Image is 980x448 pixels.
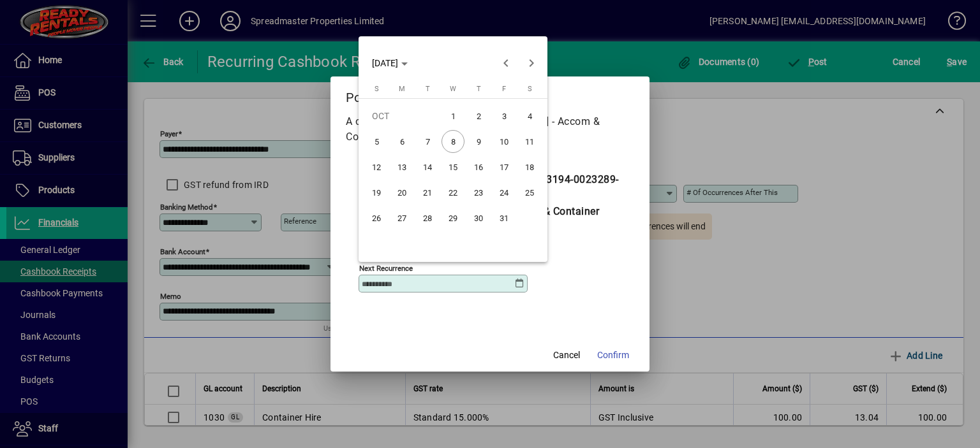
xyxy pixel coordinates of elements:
[389,154,415,180] button: Mon Oct 13 2025
[493,181,516,204] span: 24
[493,105,516,127] span: 3
[467,155,490,178] span: 16
[519,50,544,76] button: Next month
[518,155,541,178] span: 18
[517,129,542,154] button: Sat Oct 11 2025
[518,105,541,127] span: 4
[493,50,519,76] button: Previous month
[467,130,490,153] span: 9
[415,205,440,231] button: Tue Oct 28 2025
[466,205,491,231] button: Thu Oct 30 2025
[518,130,541,153] span: 11
[517,180,542,205] button: Sat Oct 25 2025
[442,206,464,229] span: 29
[491,205,517,231] button: Fri Oct 31 2025
[364,154,389,180] button: Sun Oct 12 2025
[517,103,542,129] button: Sat Oct 04 2025
[390,155,413,178] span: 13
[442,155,464,178] span: 15
[440,103,466,129] button: Wed Oct 01 2025
[467,206,490,229] span: 30
[440,180,466,205] button: Wed Oct 22 2025
[399,85,405,93] span: M
[375,85,379,93] span: S
[389,205,415,231] button: Mon Oct 27 2025
[367,52,413,75] button: Choose month and year
[415,129,440,154] button: Tue Oct 07 2025
[493,206,516,229] span: 31
[477,85,481,93] span: T
[364,129,389,154] button: Sun Oct 05 2025
[426,85,430,93] span: T
[364,180,389,205] button: Sun Oct 19 2025
[493,130,516,153] span: 10
[466,180,491,205] button: Thu Oct 23 2025
[467,105,490,127] span: 2
[390,130,413,153] span: 6
[491,103,517,129] button: Fri Oct 03 2025
[450,85,456,93] span: W
[365,181,388,204] span: 19
[416,130,439,153] span: 7
[491,180,517,205] button: Fri Oct 24 2025
[390,206,413,229] span: 27
[502,85,506,93] span: F
[442,130,464,153] span: 8
[416,181,439,204] span: 21
[528,85,532,93] span: S
[364,103,440,129] td: OCT
[365,155,388,178] span: 12
[416,206,439,229] span: 28
[467,181,490,204] span: 23
[415,180,440,205] button: Tue Oct 21 2025
[440,205,466,231] button: Wed Oct 29 2025
[466,129,491,154] button: Thu Oct 09 2025
[442,105,464,127] span: 1
[389,129,415,154] button: Mon Oct 06 2025
[440,154,466,180] button: Wed Oct 15 2025
[365,206,388,229] span: 26
[518,181,541,204] span: 25
[389,180,415,205] button: Mon Oct 20 2025
[491,129,517,154] button: Fri Oct 10 2025
[442,181,464,204] span: 22
[365,130,388,153] span: 5
[416,155,439,178] span: 14
[390,181,413,204] span: 20
[493,155,516,178] span: 17
[466,103,491,129] button: Thu Oct 02 2025
[364,205,389,231] button: Sun Oct 26 2025
[517,154,542,180] button: Sat Oct 18 2025
[466,154,491,180] button: Thu Oct 16 2025
[372,58,398,68] span: [DATE]
[491,154,517,180] button: Fri Oct 17 2025
[440,129,466,154] button: Wed Oct 08 2025
[415,154,440,180] button: Tue Oct 14 2025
